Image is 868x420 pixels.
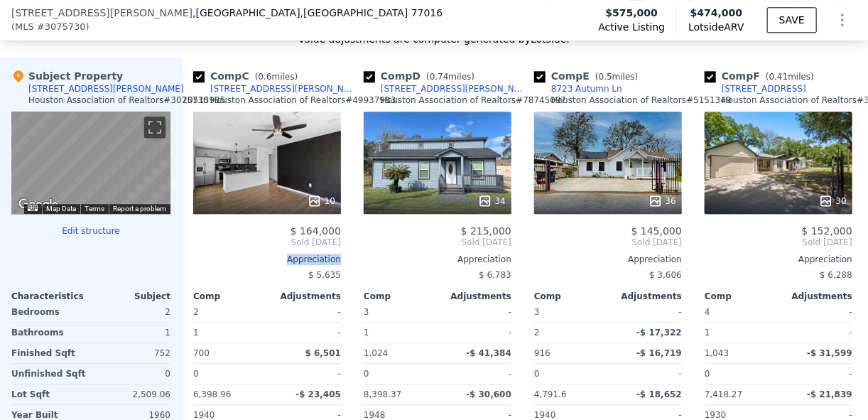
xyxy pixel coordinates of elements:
[267,291,341,302] div: Adjustments
[11,323,88,343] div: Bathrooms
[705,348,729,358] span: 1,043
[364,254,511,265] div: Appreciation
[364,389,401,399] span: 8,398.37
[11,112,170,214] div: Map
[364,369,369,379] span: 0
[28,205,38,211] button: Keyboard shortcuts
[819,194,847,208] div: 30
[599,72,612,82] span: 0.5
[193,389,231,399] span: 6,398.96
[820,270,852,280] span: $ 6,288
[193,369,199,379] span: 0
[258,72,271,82] span: 0.6
[11,302,88,322] div: Bedrooms
[364,83,528,95] a: [STREET_ADDRESS][PERSON_NAME]
[193,83,358,95] a: [STREET_ADDRESS][PERSON_NAME]
[308,270,341,280] span: $ 5,635
[270,323,341,343] div: -
[807,348,852,358] span: -$ 31,599
[94,323,170,343] div: 1
[430,72,449,82] span: 0.74
[11,291,91,302] div: Characteristics
[608,291,682,302] div: Adjustments
[11,20,89,34] div: ( )
[611,302,682,322] div: -
[705,83,806,95] a: [STREET_ADDRESS]
[649,194,676,208] div: 36
[781,364,852,384] div: -
[364,291,438,302] div: Comp
[37,20,86,34] span: # 3075730
[381,95,566,106] div: Houston Association of Realtors # 78745097
[94,343,170,363] div: 752
[461,225,511,237] span: $ 215,000
[11,343,88,363] div: Finished Sqft
[28,95,209,106] div: Houston Association of Realtors # 3075730
[364,237,511,248] span: Sold [DATE]
[705,291,779,302] div: Comp
[534,254,682,265] div: Appreciation
[249,72,303,82] span: ( miles)
[534,369,540,379] span: 0
[466,348,511,358] span: -$ 41,384
[636,328,682,338] span: -$ 17,322
[705,389,742,399] span: 7,418.27
[46,204,76,214] button: Map Data
[421,72,480,82] span: ( miles)
[144,117,166,138] button: Toggle fullscreen view
[85,205,104,212] a: Terms
[649,270,682,280] span: $ 3,606
[760,72,820,82] span: ( miles)
[781,323,852,343] div: -
[722,83,806,95] div: [STREET_ADDRESS]
[828,6,857,34] button: Show Options
[705,69,820,83] div: Comp F
[534,291,608,302] div: Comp
[534,389,567,399] span: 4,791.6
[534,307,540,317] span: 3
[364,323,435,343] div: 1
[779,291,852,302] div: Adjustments
[94,384,170,404] div: 2,509.06
[807,389,852,399] span: -$ 21,839
[440,323,511,343] div: -
[606,6,658,20] span: $575,000
[440,364,511,384] div: -
[705,307,710,317] span: 4
[193,254,341,265] div: Appreciation
[193,307,199,317] span: 2
[192,6,443,20] span: , [GEOGRAPHIC_DATA]
[636,389,682,399] span: -$ 18,652
[590,72,644,82] span: ( miles)
[94,364,170,384] div: 0
[11,364,88,384] div: Unfinished Sqft
[11,69,123,83] div: Subject Property
[705,237,852,248] span: Sold [DATE]
[193,291,267,302] div: Comp
[291,225,341,237] span: $ 164,000
[705,254,852,265] div: Appreciation
[611,364,682,384] div: -
[636,348,682,358] span: -$ 16,719
[193,237,341,248] span: Sold [DATE]
[440,302,511,322] div: -
[193,69,303,83] div: Comp C
[270,364,341,384] div: -
[705,369,710,379] span: 0
[466,389,511,399] span: -$ 30,600
[364,69,480,83] div: Comp D
[690,7,743,18] span: $474,000
[91,291,170,302] div: Subject
[300,7,443,18] span: , [GEOGRAPHIC_DATA] 77016
[781,302,852,322] div: -
[11,384,88,404] div: Lot Sqft
[210,83,358,95] div: [STREET_ADDRESS][PERSON_NAME]
[381,83,528,95] div: [STREET_ADDRESS][PERSON_NAME]
[364,307,369,317] span: 3
[769,72,788,82] span: 0.41
[11,112,170,214] div: Street View
[270,302,341,322] div: -
[15,20,34,34] span: MLS
[15,195,62,214] img: Google
[534,83,622,95] a: 8723 Autumn Ln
